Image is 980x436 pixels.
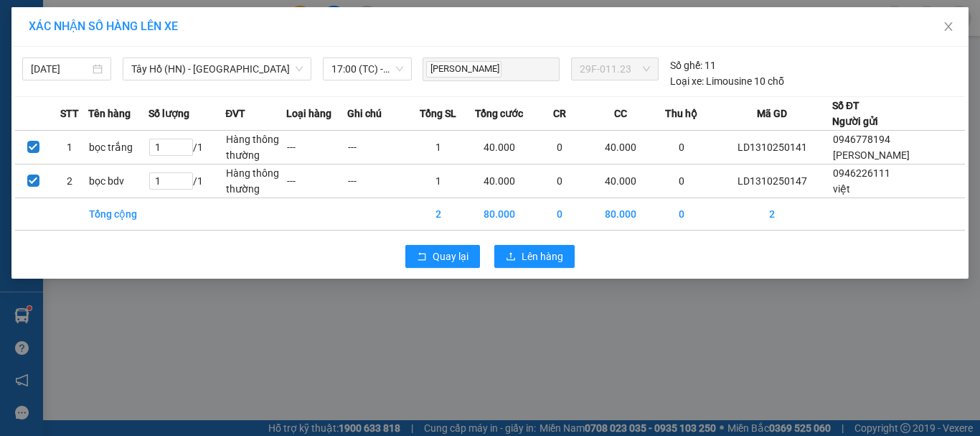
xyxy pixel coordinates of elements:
[832,98,878,129] div: Số ĐT Người gửi
[140,76,174,87] span: Website
[475,106,523,121] span: Tổng cước
[347,131,408,164] td: ---
[29,19,178,33] span: XÁC NHẬN SỐ HÀNG LÊN XE
[670,73,704,89] span: Loại xe:
[670,57,716,73] div: 11
[347,164,408,198] td: ---
[529,164,590,198] td: 0
[407,164,468,198] td: 1
[146,42,262,57] strong: PHIẾU GỬI HÀNG
[712,164,832,198] td: LD1310250147
[31,61,90,77] input: 13/10/2025
[433,249,468,264] span: Quay lại
[286,164,347,198] td: ---
[405,245,480,268] button: rollbackQuay lại
[506,251,516,263] span: upload
[943,21,954,32] span: close
[529,198,590,231] td: 0
[417,251,427,263] span: rollback
[286,131,347,164] td: ---
[295,65,303,73] span: down
[670,73,784,89] div: Limousine 10 chỗ
[468,131,529,164] td: 40.000
[553,106,566,121] span: CR
[52,164,88,198] td: 2
[468,198,529,231] td: 80.000
[286,106,331,121] span: Loại hàng
[88,106,131,121] span: Tên hàng
[106,24,301,40] strong: CÔNG TY TNHH VĨNH QUANG
[140,74,267,88] strong: : [DOMAIN_NAME]
[590,164,651,198] td: 40.000
[833,167,890,179] span: 0946226111
[225,106,245,121] span: ĐVT
[590,131,651,164] td: 40.000
[580,58,650,80] span: 29F-011.23
[149,131,225,164] td: / 1
[225,131,286,164] td: Hàng thông thường
[149,106,189,121] span: Số lượng
[88,131,149,164] td: bọc trắng
[60,106,79,121] span: STT
[331,58,403,80] span: 17:00 (TC) - 29F-011.23
[651,164,712,198] td: 0
[590,198,651,231] td: 80.000
[88,198,149,231] td: Tổng cộng
[149,164,225,198] td: / 1
[468,164,529,198] td: 40.000
[833,134,890,145] span: 0946778194
[131,58,303,80] span: Tây Hồ (HN) - Thanh Hóa
[928,7,969,47] button: Close
[833,183,850,195] span: việt
[712,131,832,164] td: LD1310250141
[407,131,468,164] td: 1
[420,106,456,121] span: Tổng SL
[157,60,250,71] strong: Hotline : 0889 23 23 23
[529,131,590,164] td: 0
[14,22,82,90] img: logo
[712,198,832,231] td: 2
[522,249,563,264] span: Lên hàng
[665,106,697,121] span: Thu hộ
[407,198,468,231] td: 2
[225,164,286,198] td: Hàng thông thường
[88,164,149,198] td: bọc bdv
[833,149,910,161] span: [PERSON_NAME]
[494,245,575,268] button: uploadLên hàng
[347,106,382,121] span: Ghi chú
[52,131,88,164] td: 1
[651,131,712,164] td: 0
[426,61,501,78] span: [PERSON_NAME]
[757,106,787,121] span: Mã GD
[670,57,702,73] span: Số ghế:
[614,106,627,121] span: CC
[651,198,712,231] td: 0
